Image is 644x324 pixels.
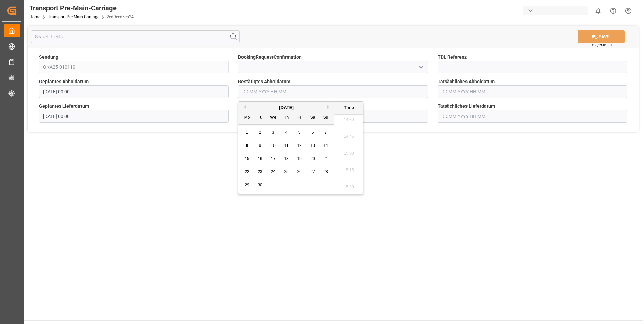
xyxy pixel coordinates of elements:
[243,181,251,189] div: Choose Monday, September 29th, 2025
[323,156,328,161] span: 21
[271,156,275,161] span: 17
[238,104,334,111] div: [DATE]
[295,155,304,163] div: Choose Friday, September 19th, 2025
[282,141,291,150] div: Choose Thursday, September 11th, 2025
[309,114,317,122] div: Sa
[309,155,317,163] div: Choose Saturday, September 20th, 2025
[282,128,291,137] div: Choose Thursday, September 4th, 2025
[297,169,301,174] span: 26
[256,128,264,137] div: Choose Tuesday, September 2nd, 2025
[323,169,328,174] span: 28
[258,169,262,174] span: 23
[438,110,627,123] input: DD.MM.YYYY HH:MM
[243,155,251,163] div: Choose Monday, September 15th, 2025
[415,62,425,72] button: open menu
[592,43,612,48] span: Ctrl/CMD + S
[327,105,331,109] button: Next Month
[259,143,261,148] span: 9
[310,169,315,174] span: 27
[29,14,40,19] a: Home
[285,130,288,135] span: 4
[256,155,264,163] div: Choose Tuesday, September 16th, 2025
[284,169,288,174] span: 25
[438,54,467,61] span: TDL Referenz
[310,143,315,148] span: 13
[245,169,249,174] span: 22
[48,14,99,19] a: Transport Pre-Main-Carriage
[238,85,428,98] input: DD.MM.YYYY HH:MM
[298,130,301,135] span: 5
[438,78,495,85] span: Tatsächliches Abholdatum
[438,103,495,110] span: Tatsächliches Lieferdatum
[606,3,621,19] button: Help Center
[269,114,278,122] div: We
[590,3,606,19] button: show 0 new notifications
[282,155,291,163] div: Choose Thursday, September 18th, 2025
[282,168,291,176] div: Choose Thursday, September 25th, 2025
[242,105,246,109] button: Previous Month
[243,114,251,122] div: Mo
[284,143,288,148] span: 11
[272,130,275,135] span: 3
[39,110,229,123] input: DD.MM.YYYY HH:MM
[269,168,278,176] div: Choose Wednesday, September 24th, 2025
[256,114,264,122] div: Tu
[309,141,317,150] div: Choose Saturday, September 13th, 2025
[322,141,330,150] div: Choose Sunday, September 14th, 2025
[271,169,275,174] span: 24
[245,183,249,187] span: 29
[284,156,288,161] span: 18
[310,156,315,161] span: 20
[297,143,301,148] span: 12
[246,143,248,148] span: 8
[39,103,89,110] span: Geplantes Lieferdatum
[238,78,290,85] span: Bestätigtes Abholdatum
[256,181,264,189] div: Choose Tuesday, September 30th, 2025
[258,156,262,161] span: 16
[271,143,275,148] span: 10
[39,54,58,61] span: Sendung
[295,114,304,122] div: Fr
[269,141,278,150] div: Choose Wednesday, September 10th, 2025
[39,78,89,85] span: Geplantes Abholdatum
[256,168,264,176] div: Choose Tuesday, September 23rd, 2025
[29,3,134,13] div: Transport Pre-Main-Carriage
[295,168,304,176] div: Choose Friday, September 26th, 2025
[269,155,278,163] div: Choose Wednesday, September 17th, 2025
[258,183,262,187] span: 30
[297,156,301,161] span: 19
[309,168,317,176] div: Choose Saturday, September 27th, 2025
[259,130,261,135] span: 2
[245,156,249,161] span: 15
[322,155,330,163] div: Choose Sunday, September 21st, 2025
[238,54,302,61] span: BookingRequestConfirmation
[322,114,330,122] div: Su
[322,128,330,137] div: Choose Sunday, September 7th, 2025
[295,141,304,150] div: Choose Friday, September 12th, 2025
[295,128,304,137] div: Choose Friday, September 5th, 2025
[256,141,264,150] div: Choose Tuesday, September 9th, 2025
[246,130,248,135] span: 1
[336,104,361,111] div: Time
[243,168,251,176] div: Choose Monday, September 22nd, 2025
[309,128,317,137] div: Choose Saturday, September 6th, 2025
[578,30,625,43] button: SAVE
[312,130,314,135] span: 6
[325,130,327,135] span: 7
[243,128,251,137] div: Choose Monday, September 1st, 2025
[282,114,291,122] div: Th
[269,128,278,137] div: Choose Wednesday, September 3rd, 2025
[323,143,328,148] span: 14
[438,85,627,98] input: DD.MM.YYYY HH:MM
[322,168,330,176] div: Choose Sunday, September 28th, 2025
[39,85,229,98] input: DD.MM.YYYY HH:MM
[243,141,251,150] div: Choose Monday, September 8th, 2025
[240,126,332,192] div: month 2025-09
[31,30,240,43] input: Search Fields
